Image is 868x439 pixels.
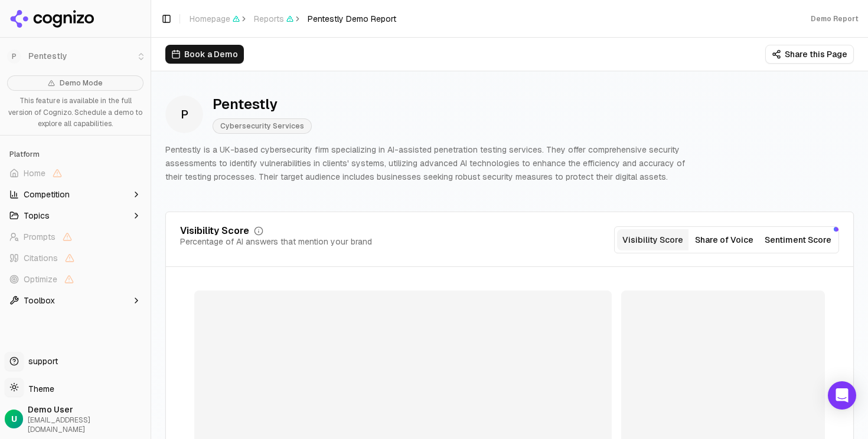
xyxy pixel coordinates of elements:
[213,95,312,114] div: Pentestly
[828,381,856,410] div: Open Intercom Messenger
[28,415,146,434] span: [EMAIL_ADDRESS][DOMAIN_NAME]
[190,13,240,25] span: Homepage
[11,413,17,425] span: U
[5,185,146,204] button: Competition
[213,118,312,134] span: Cybersecurity Services
[24,210,50,222] span: Topics
[24,355,58,367] span: support
[7,95,143,130] p: This feature is available in the full version of Cognizo. Schedule a demo to explore all capabili...
[617,229,688,250] button: Visibility Score
[24,167,45,179] span: Home
[180,236,372,247] div: Percentage of AI answers that mention your brand
[165,95,203,133] span: P
[811,14,859,24] div: Demo Report
[5,291,146,310] button: Toolbox
[5,206,146,225] button: Topics
[24,252,58,264] span: Citations
[165,45,244,64] button: Book a Demo
[760,229,836,250] button: Sentiment Score
[688,229,760,250] button: Share of Voice
[165,143,694,183] p: Pentestly is a UK-based cybersecurity firm specializing in AI-assisted penetration testing servic...
[24,231,56,243] span: Prompts
[190,13,396,25] nav: breadcrumb
[24,189,70,200] span: Competition
[24,384,54,394] span: Theme
[254,13,293,25] span: Reports
[24,273,57,285] span: Optimize
[24,295,55,306] span: Toolbox
[60,78,103,88] span: Demo Mode
[765,45,854,64] button: Share this Page
[28,404,146,415] span: Demo User
[5,145,146,164] div: Platform
[180,226,249,236] div: Visibility Score
[308,13,396,25] span: Pentestly Demo Report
